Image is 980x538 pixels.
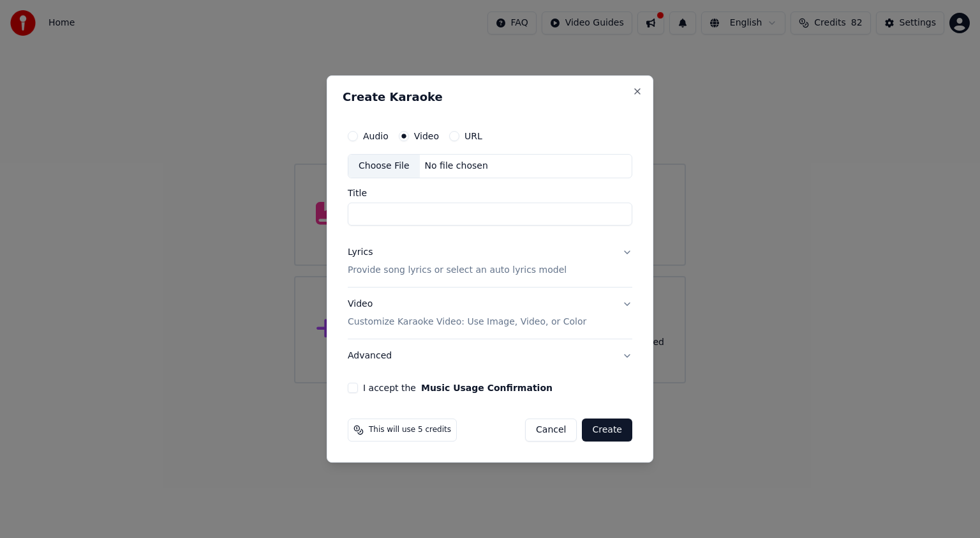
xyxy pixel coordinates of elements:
[464,132,482,141] label: URL
[525,419,577,442] button: Cancel
[348,264,567,277] p: Provide song lyrics or select an auto lyrics model
[343,91,637,103] h2: Create Karaoke
[348,298,586,328] div: Video
[582,419,632,442] button: Create
[414,132,439,141] label: Video
[421,383,553,392] button: I accept the
[348,316,586,328] p: Customize Karaoke Video: Use Image, Video, or Color
[348,339,632,373] button: Advanced
[348,155,420,178] div: Choose File
[348,236,632,287] button: LyricsProvide song lyrics or select an auto lyrics model
[363,132,389,141] label: Audio
[348,288,632,339] button: VideoCustomize Karaoke Video: Use Image, Video, or Color
[420,160,493,173] div: No file chosen
[348,188,632,197] label: Title
[369,425,451,435] span: This will use 5 credits
[348,246,373,259] div: Lyrics
[363,383,553,392] label: I accept the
